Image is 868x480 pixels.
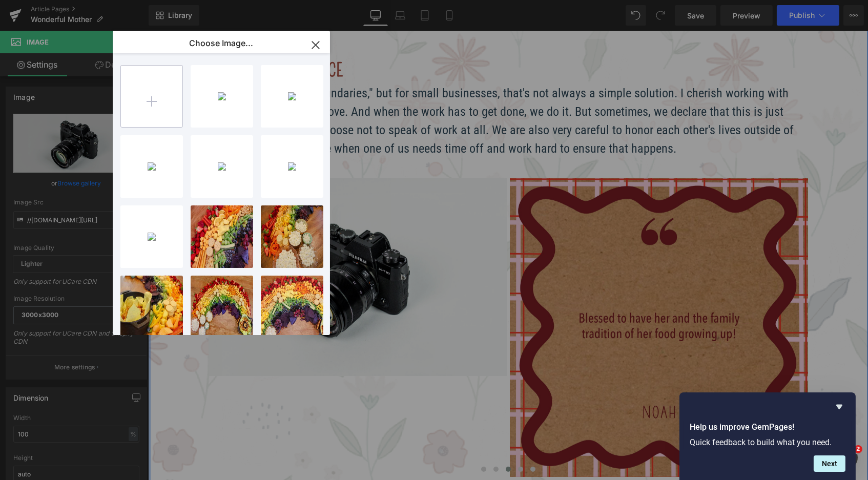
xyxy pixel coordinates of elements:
[288,92,296,100] img: 6092557b-8b83-4e9b-a472-ea29c4a391c9
[690,437,845,447] p: Quick feedback to build what you need.
[68,29,195,50] b: WORK/LIFE BALANCE
[68,53,647,127] p: It's easy to say "set boundaries," but for small businesses, that's not always a simple solution....
[690,421,845,433] h2: Help us improve GemPages!
[833,401,845,413] button: Hide survey
[814,455,845,472] button: Next question
[189,38,253,48] p: Choose Image...
[148,233,156,241] img: 8abeb6c4-d72c-4bad-8f74-72221c38463d
[218,92,226,100] img: 15a36dab-2f8b-4e8f-8c90-1a683afe9cff
[854,445,862,453] span: 2
[690,401,845,472] div: Help us improve GemPages!
[288,162,296,171] img: c7508218-c912-48fd-aaa9-e83611cd5323
[148,162,156,171] img: 6d08ad9a-5768-4c8f-a1fd-28ffe1ad14cf
[218,162,226,171] img: 056b57d9-780f-4b59-83fc-9e8687763eff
